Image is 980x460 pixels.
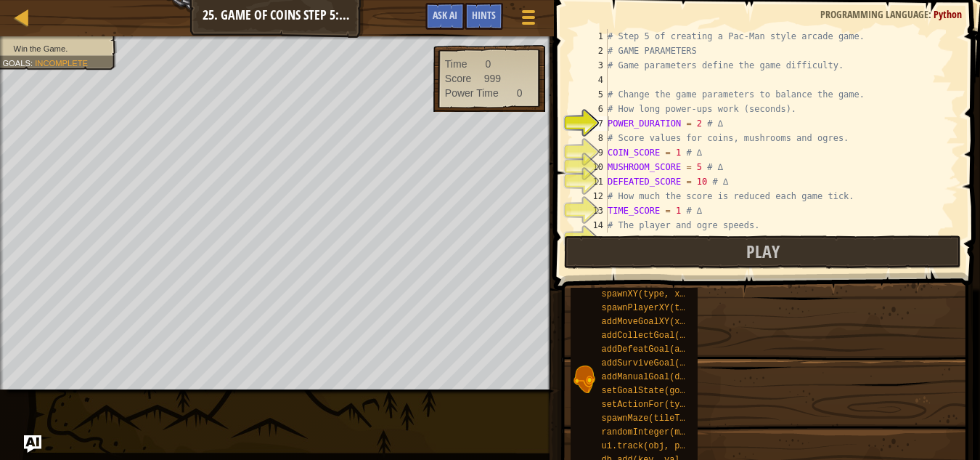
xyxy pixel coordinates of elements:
[574,160,608,174] div: 10
[574,44,608,58] div: 2
[14,44,68,53] span: Win the Game.
[602,400,780,410] span: setActionFor(type, event, handler)
[602,386,743,396] span: setGoalState(goal, success)
[472,8,496,22] span: Hints
[574,29,608,44] div: 1
[602,289,701,299] span: spawnXY(type, x, y)
[574,145,608,160] div: 9
[445,71,472,86] div: Score
[24,435,41,453] button: Ask AI
[602,331,716,341] span: addCollectGoal(amount)
[574,189,608,203] div: 12
[574,203,608,218] div: 13
[574,233,608,247] div: 15
[484,71,501,86] div: 999
[574,102,608,116] div: 6
[602,358,722,368] span: addSurviveGoal(seconds)
[433,8,457,22] span: Ask AI
[820,7,928,21] span: Programming language
[35,58,88,68] span: Incomplete
[574,73,608,87] div: 4
[574,116,608,131] div: 7
[602,303,732,313] span: spawnPlayerXY(type, x, y)
[746,240,780,263] span: Play
[564,235,960,269] button: Play
[445,57,467,71] div: Time
[574,218,608,233] div: 14
[602,317,701,327] span: addMoveGoalXY(x, y)
[928,7,934,21] span: :
[574,87,608,102] div: 5
[510,3,547,37] button: Show game menu
[574,58,608,73] div: 3
[2,43,108,55] li: Win the Game.
[2,58,30,68] span: Goals
[602,441,701,451] span: ui.track(obj, prop)
[574,131,608,145] div: 8
[30,58,35,68] span: :
[602,427,722,437] span: randomInteger(min, max)
[602,372,738,382] span: addManualGoal(description)
[934,7,962,21] span: Python
[602,344,711,355] span: addDefeatGoal(amount)
[517,86,523,100] div: 0
[486,57,491,71] div: 0
[602,413,732,424] span: spawnMaze(tileType, seed)
[574,174,608,189] div: 11
[445,86,499,100] div: Power Time
[425,3,465,30] button: Ask AI
[571,366,598,393] img: portrait.png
